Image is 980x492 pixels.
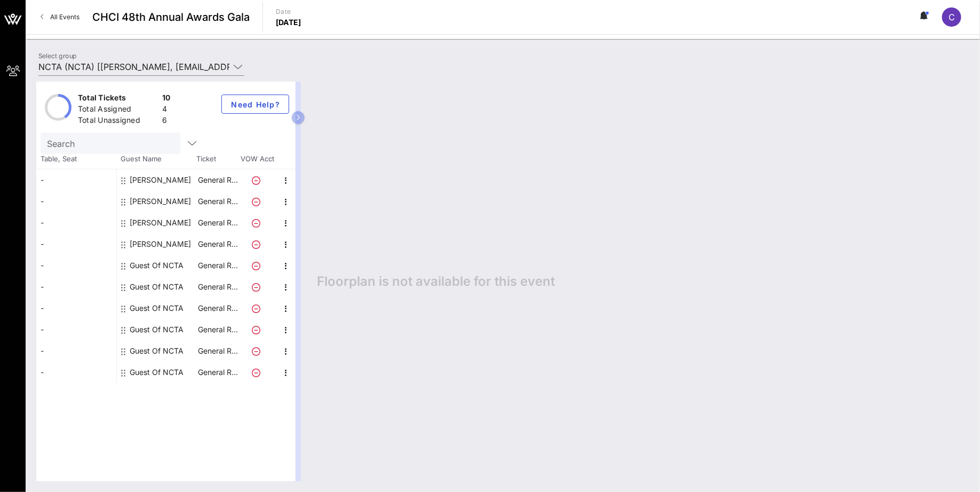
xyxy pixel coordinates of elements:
[36,298,116,319] div: -
[276,17,301,28] p: [DATE]
[36,169,116,191] div: -
[130,319,184,340] div: Guest Of NCTA
[130,212,191,233] div: Michael Pauls Jr.
[197,212,240,233] p: General R…
[317,274,555,290] span: Floorplan is not available for this event
[116,154,196,165] span: Guest Name
[942,7,961,27] div: C
[36,319,116,340] div: -
[162,115,171,128] div: 6
[36,340,116,362] div: -
[162,104,171,117] div: 4
[197,169,240,191] p: General R…
[197,191,240,212] p: General R…
[130,255,184,276] div: Guest Of NCTA
[197,340,240,362] p: General R…
[78,104,158,117] div: Total Assigned
[36,362,116,383] div: -
[197,233,240,255] p: General R…
[197,276,240,298] p: General R…
[78,115,158,128] div: Total Unassigned
[162,92,171,106] div: 10
[239,154,276,165] span: VOW Acct
[197,362,240,383] p: General R…
[197,255,240,276] p: General R…
[130,233,191,255] div: Milla Anderson
[130,298,184,319] div: Guest Of NCTA
[130,340,184,362] div: Guest Of NCTA
[36,191,116,212] div: -
[949,12,955,22] span: C
[276,6,301,17] p: Date
[38,52,77,60] label: Select group
[50,13,79,21] span: All Events
[221,95,289,114] button: Need Help?
[36,233,116,255] div: -
[92,9,250,25] span: CHCI 48th Annual Awards Gala
[130,169,191,191] div: Jorge Padilla
[230,100,280,109] span: Need Help?
[197,319,240,340] p: General R…
[36,276,116,298] div: -
[78,92,158,106] div: Total Tickets
[36,212,116,233] div: -
[196,154,239,165] span: Ticket
[36,255,116,276] div: -
[130,276,184,298] div: Guest Of NCTA
[36,154,116,165] span: Table, Seat
[34,9,86,26] a: All Events
[130,191,191,212] div: Kelsey Odom
[130,362,184,383] div: Guest Of NCTA
[197,298,240,319] p: General R…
